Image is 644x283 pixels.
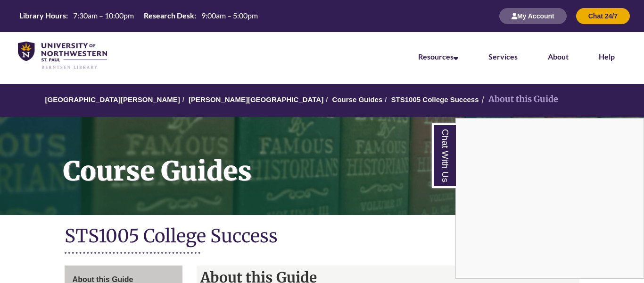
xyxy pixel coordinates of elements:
[599,52,615,61] a: Help
[18,42,107,70] img: UNWSP Library Logo
[432,123,456,188] a: Chat With Us
[548,52,569,61] a: About
[488,52,518,61] a: Services
[455,118,644,279] div: Chat With Us
[456,119,644,278] iframe: Chat Widget
[418,52,458,61] a: Resources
